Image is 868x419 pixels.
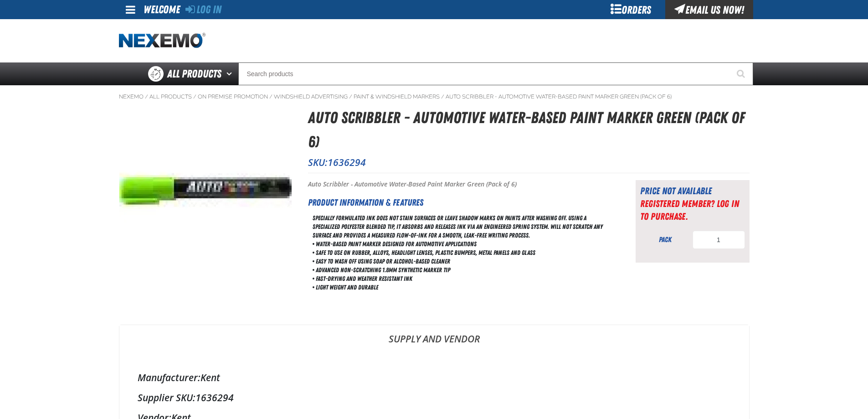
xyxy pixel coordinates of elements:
[119,106,292,278] img: Auto Scribbler - Automotive Water-Based Paint Marker Green (Pack of 6)
[119,325,749,352] a: Supply and Vendor
[313,240,608,248] div: • Water-based paint marker designed for automotive applications
[138,371,731,384] div: Kent
[308,196,613,209] h2: Product Information & Features
[185,3,221,16] a: Log In
[313,266,608,274] div: • Advanced non-scratching 1.8mm synthetic marker tip
[308,209,613,305] div: Specially formulated ink does not stain surfaces or leave shadow marks on paints after washing of...
[354,93,440,100] a: Paint & Windshield Markers
[145,93,148,100] span: /
[441,93,444,100] span: /
[274,93,348,100] a: Windshield Advertising
[313,248,608,257] div: • Safe to use on rubber, alloys, headlight lenses, plastic bumpers, metal panels and glass
[149,93,192,100] a: All Products
[167,66,221,82] span: All Products
[223,62,238,85] button: Open All Products pages
[308,156,750,169] p: SKU:
[640,235,690,245] div: pack
[640,185,745,197] div: Price not available
[328,156,366,169] span: 1636294
[693,231,745,249] input: Product Quantity
[446,93,672,100] a: Auto Scribbler - Automotive Water-Based Paint Marker Green (Pack of 6)
[313,257,608,266] div: • Easy to wash off using soap or alcohol-based cleaner
[193,93,196,100] span: /
[198,93,268,100] a: On Premise Promotion
[730,62,753,85] button: Start Searching
[640,198,739,222] a: Registered Member? Log In to purchase.
[308,106,750,154] h1: Auto Scribbler - Automotive Water-Based Paint Marker Green (Pack of 6)
[238,62,753,85] input: Search
[119,93,750,100] nav: Breadcrumbs
[138,391,195,404] label: Supplier SKU:
[138,371,200,384] label: Manufacturer:
[119,93,144,100] a: Nexemo
[349,93,352,100] span: /
[138,391,731,404] div: 1636294
[313,274,608,283] div: • Fast-drying and weather resistant ink
[119,33,205,49] img: Nexemo logo
[119,33,205,49] a: Home
[313,283,608,292] div: • Light weight and durable
[308,180,613,189] p: Auto Scribbler - Automotive Water-Based Paint Marker Green (Pack of 6)
[269,93,272,100] span: /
